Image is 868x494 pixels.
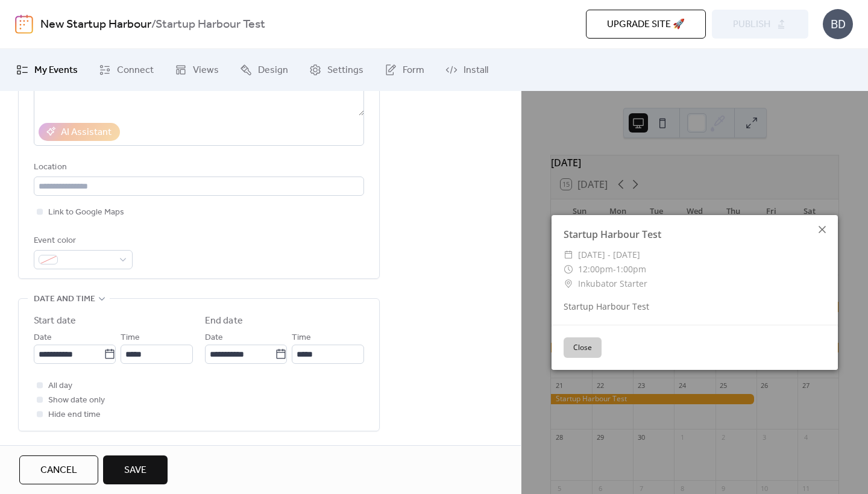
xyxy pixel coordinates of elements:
[19,455,98,484] button: Cancel
[564,337,602,358] button: Close
[616,263,646,275] span: 1:00pm
[34,331,52,345] span: Date
[34,63,78,78] span: My Events
[552,300,838,313] div: Startup Harbour Test
[34,292,95,307] span: Date and time
[166,54,228,86] a: Views
[464,63,488,78] span: Install
[578,263,613,275] span: 12:00pm
[48,205,124,220] span: Link to Google Maps
[327,63,363,78] span: Settings
[564,248,573,262] div: ​
[34,160,362,175] div: Location
[90,54,163,86] a: Connect
[7,54,87,86] a: My Events
[124,463,146,478] span: Save
[823,9,853,39] div: BD
[607,17,685,32] span: Upgrade site 🚀
[376,54,433,86] a: Form
[40,463,77,478] span: Cancel
[193,63,219,78] span: Views
[103,455,168,484] button: Save
[48,408,101,422] span: Hide end time
[156,13,265,36] b: Startup Harbour Test
[34,445,107,459] span: Recurring event
[613,263,616,275] span: -
[34,234,130,248] div: Event color
[403,63,424,78] span: Form
[34,314,76,328] div: Start date
[151,13,156,36] b: /
[578,277,647,291] span: Inkubator Starter
[48,393,105,408] span: Show date only
[121,331,140,345] span: Time
[586,10,706,39] button: Upgrade site 🚀
[552,227,838,242] div: Startup Harbour Test
[578,248,640,262] span: [DATE] - [DATE]
[436,54,497,86] a: Install
[40,13,151,36] a: New Startup Harbour
[564,262,573,277] div: ​
[258,63,288,78] span: Design
[15,14,33,34] img: logo
[292,331,311,345] span: Time
[300,54,373,86] a: Settings
[564,277,573,291] div: ​
[48,379,72,393] span: All day
[205,314,243,328] div: End date
[205,331,223,345] span: Date
[231,54,297,86] a: Design
[117,63,154,78] span: Connect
